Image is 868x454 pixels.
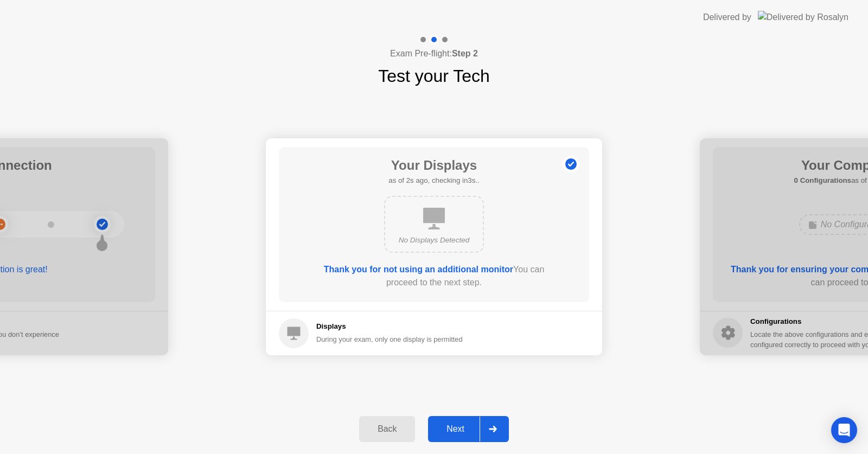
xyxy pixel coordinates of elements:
[394,235,474,246] div: No Displays Detected
[831,417,857,443] div: Open Intercom Messenger
[362,424,412,434] div: Back
[388,175,479,186] h5: as of 2s ago, checking in3s..
[703,11,751,24] div: Delivered by
[316,334,463,344] div: During your exam, only one display is permitted
[388,156,479,175] h1: Your Displays
[378,63,490,89] h1: Test your Tech
[431,424,480,434] div: Next
[452,49,478,58] b: Step 2
[758,11,848,23] img: Delivered by Rosalyn
[390,47,478,60] h4: Exam Pre-flight:
[316,321,463,332] h5: Displays
[359,416,415,442] button: Back
[428,416,509,442] button: Next
[310,263,558,289] div: You can proceed to the next step.
[324,265,513,274] b: Thank you for not using an additional monitor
